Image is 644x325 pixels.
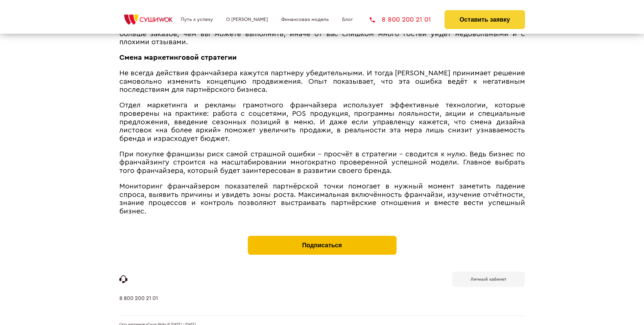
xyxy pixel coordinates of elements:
[471,277,506,281] b: Личный кабинет
[119,295,158,316] a: 8 800 200 21 01
[119,151,525,174] span: При покупке франшизы риск самой страшной ошибки – просчёт в стратегии – сводится к нулю. Ведь биз...
[248,236,397,255] button: Подписаться
[445,10,525,29] button: Оставить заявку
[342,17,353,22] a: Блог
[181,17,213,22] a: Путь к успеху
[119,70,525,93] span: Не всегда действия франчайзера кажутся партнеру убедительными. И тогда [PERSON_NAME] принимает ре...
[119,183,525,215] span: Мониторинг франчайзером показателей партнёрской точки помогает в нужный момент заметить падение с...
[226,17,268,22] a: О [PERSON_NAME]
[370,16,431,23] a: 8 800 200 21 01
[119,54,237,61] strong: Смена маркетинговой стратегии
[281,17,329,22] a: Финансовая модель
[452,272,525,287] a: Личный кабинет
[382,16,431,23] span: 8 800 200 21 01
[119,102,525,142] span: Отдел маркетинга и рекламы грамотного франчайзера использует эффективные технологии, которые пров...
